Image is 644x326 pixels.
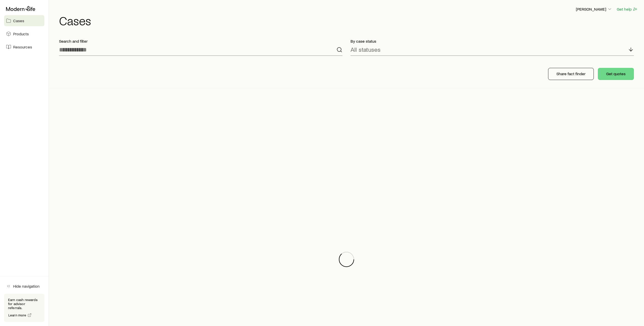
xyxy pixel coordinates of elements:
span: Resources [13,44,32,49]
a: Products [4,28,44,39]
span: Learn more [8,313,26,317]
div: Earn cash rewards for advisor referrals.Learn more [4,294,44,322]
button: Get quotes [598,68,634,80]
p: Earn cash rewards for advisor referrals. [8,298,40,310]
span: Hide navigation [13,284,40,289]
button: [PERSON_NAME] [576,6,612,12]
p: [PERSON_NAME] [576,7,612,12]
h1: Cases [59,14,638,26]
a: Cases [4,15,44,26]
button: Hide navigation [4,281,44,292]
p: By case status [351,39,634,44]
button: Get help [616,6,638,12]
span: Products [13,31,29,36]
p: All statuses [351,46,381,53]
button: Share fact finder [548,68,594,80]
p: Search and filter [59,39,342,44]
p: Share fact finder [556,71,585,76]
span: Cases [13,18,24,23]
a: Resources [4,41,44,52]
